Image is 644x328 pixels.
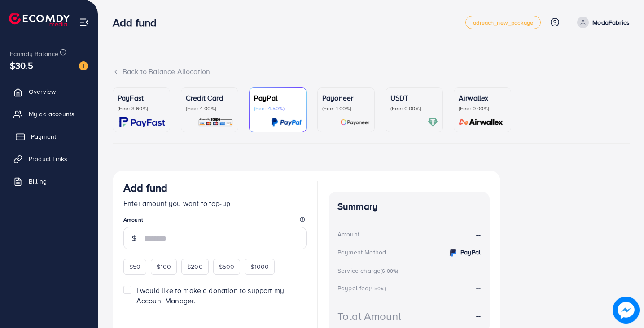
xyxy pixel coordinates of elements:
div: Total Amount [337,308,401,324]
strong: -- [476,283,481,293]
span: $50 [129,262,140,271]
img: credit [447,247,458,258]
h4: Summary [337,201,481,212]
span: $100 [157,262,171,271]
span: adreach_new_package [473,20,533,26]
span: Product Links [29,154,67,163]
p: (Fee: 4.50%) [254,105,302,112]
span: Ecomdy Balance [10,49,58,58]
p: (Fee: 0.00%) [459,105,506,112]
img: card [119,117,165,127]
a: Billing [7,172,91,190]
div: Amount [337,230,359,239]
span: $30.5 [10,59,33,72]
span: My ad accounts [29,109,74,118]
img: image [613,297,640,324]
img: image [79,61,88,70]
a: adreach_new_package [465,16,541,29]
p: (Fee: 0.00%) [390,105,438,112]
p: PayPal [254,92,302,103]
span: $1000 [250,262,269,271]
div: Paypal fee [337,284,389,293]
span: I would like to make a donation to support my Account Manager. [136,285,284,306]
h3: Add fund [123,181,167,194]
p: Credit Card [186,92,233,103]
p: Enter amount you want to top-up [123,198,307,209]
div: Service charge [337,266,401,275]
h3: Add fund [113,16,164,29]
small: (4.50%) [369,285,386,292]
img: card [198,117,233,127]
small: (6.00%) [381,267,398,275]
p: USDT [390,92,438,103]
a: Overview [7,83,91,101]
a: Product Links [7,150,91,168]
div: Back to Balance Allocation [113,66,630,77]
a: ModaFabrics [574,17,630,28]
strong: PayPal [460,248,481,257]
span: $200 [187,262,203,271]
img: menu [79,17,89,27]
strong: -- [476,265,481,275]
img: card [340,117,370,127]
p: Payoneer [322,92,370,103]
strong: -- [476,229,481,240]
span: Billing [29,177,47,186]
span: Overview [29,87,56,96]
div: Payment Method [337,248,386,257]
p: PayFast [118,92,165,103]
span: Payment [31,132,56,141]
p: (Fee: 3.60%) [118,105,165,112]
img: card [456,117,506,127]
span: $500 [219,262,235,271]
p: ModaFabrics [592,17,630,28]
img: logo [9,13,70,26]
p: Airwallex [459,92,506,103]
p: (Fee: 4.00%) [186,105,233,112]
strong: -- [476,311,481,321]
img: card [271,117,302,127]
p: (Fee: 1.00%) [322,105,370,112]
a: Payment [7,127,91,145]
img: card [428,117,438,127]
a: My ad accounts [7,105,91,123]
legend: Amount [123,216,307,227]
